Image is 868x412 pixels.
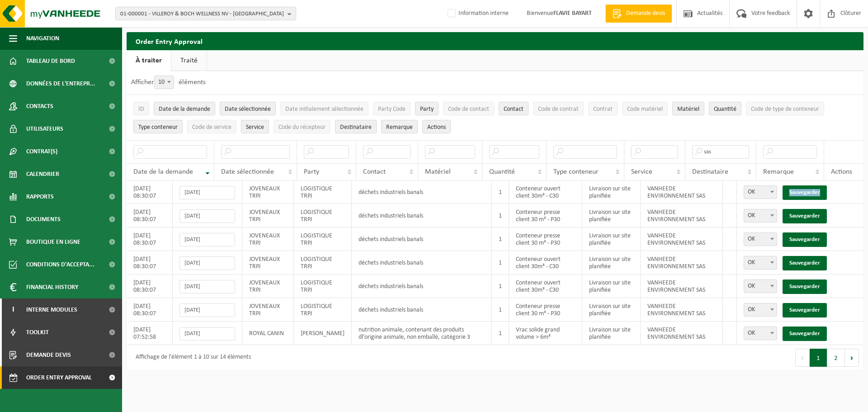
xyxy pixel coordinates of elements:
span: Party [420,106,434,113]
td: [DATE] 08:30:07 [127,275,173,298]
span: Navigation [26,27,59,50]
span: Code de type de conteneur [751,106,819,113]
td: Livraison sur site planifiée [582,298,641,322]
td: LOGISTIQUE TRPJ [294,180,352,204]
td: ROYAL CANIN [242,322,294,345]
button: 1 [810,349,827,367]
td: déchets industriels banals [352,227,491,251]
span: Calendrier [26,163,59,185]
span: OK [744,327,777,340]
a: Sauvegarder [783,327,827,341]
span: 01-000001 - VILLEROY & BOCH WELLNESS NV - [GEOGRAPHIC_DATA] [120,7,284,21]
button: 01-000001 - VILLEROY & BOCH WELLNESS NV - [GEOGRAPHIC_DATA] [115,7,296,20]
td: Livraison sur site planifiée [582,275,641,298]
td: Vrac solide grand volume > 6m³ [509,322,583,345]
span: OK [744,209,777,222]
td: JOVENEAUX TRPJ [242,298,294,322]
span: ID [138,106,144,113]
span: Contacts [26,95,53,118]
span: Date de la demande [159,106,210,113]
td: Conteneur presse client 30 m³ - P30 [509,204,583,227]
span: Demande devis [624,9,667,18]
button: QuantitéQuantité: Activate to sort [709,102,741,115]
td: VANHEEDE ENVIRONNEMENT SAS [641,251,723,275]
td: nutrition animale, contenant des produits dl'origine animale, non emballé, catégorie 3 [352,322,491,345]
td: déchets industriels banals [352,298,491,322]
span: Code matériel [627,106,663,113]
a: Sauvegarder [783,256,827,270]
td: 1 [492,298,509,322]
td: Livraison sur site planifiée [582,180,641,204]
td: LOGISTIQUE TRPJ [294,204,352,227]
button: Actions [422,120,451,133]
td: VANHEEDE ENVIRONNEMENT SAS [641,227,723,251]
td: Livraison sur site planifiée [582,251,641,275]
a: Sauvegarder [783,232,827,247]
span: Date initialement sélectionnée [285,106,363,113]
button: Date de la demandeDate de la demande: Activate to remove sorting [154,102,215,115]
span: Code de contrat [538,106,579,113]
label: Afficher éléments [131,79,206,86]
div: Affichage de l'élément 1 à 10 sur 14 éléments [131,350,251,366]
span: Remarque [763,168,794,175]
td: VANHEEDE ENVIRONNEMENT SAS [641,180,723,204]
span: OK [744,279,777,293]
td: VANHEEDE ENVIRONNEMENT SAS [641,275,723,298]
span: I [9,298,17,321]
td: 1 [492,322,509,345]
span: Type conteneur [553,168,599,175]
button: Next [845,349,859,367]
span: OK [744,280,777,293]
td: Livraison sur site planifiée [582,322,641,345]
span: Party Code [378,106,406,113]
button: Code matérielCode matériel: Activate to sort [622,102,668,115]
td: JOVENEAUX TRPJ [242,180,294,204]
span: Contrat [593,106,613,113]
button: Code de serviceCode de service: Activate to sort [187,120,236,133]
button: RemarqueRemarque: Activate to sort [381,120,418,133]
td: Livraison sur site planifiée [582,204,641,227]
td: [PERSON_NAME] [294,322,352,345]
td: JOVENEAUX TRPJ [242,275,294,298]
td: Conteneur presse client 30 m³ - P30 [509,227,583,251]
span: Interne modules [26,298,77,321]
span: Date sélectionnée [225,106,271,113]
span: Date sélectionnée [221,168,274,175]
button: Code du récepteurCode du récepteur: Activate to sort [274,120,330,133]
span: Actions [427,124,446,131]
a: Sauvegarder [783,279,827,294]
button: DestinataireDestinataire : Activate to sort [335,120,377,133]
span: OK [744,327,777,340]
td: JOVENEAUX TRPJ [242,251,294,275]
span: OK [744,256,777,269]
td: déchets industriels banals [352,180,491,204]
span: Actions [831,168,852,175]
button: ServiceService: Activate to sort [241,120,269,133]
td: [DATE] 08:30:07 [127,251,173,275]
button: ContratContrat: Activate to sort [588,102,618,115]
td: LOGISTIQUE TRPJ [294,251,352,275]
span: OK [744,303,777,316]
span: Code du récepteur [278,124,325,131]
strong: FLAVIE BAYART [553,10,592,17]
span: Contact [504,106,524,113]
td: Conteneur ouvert client 30m³ - C30 [509,180,583,204]
span: Contact [363,168,386,175]
button: Code de type de conteneurCode de type de conteneur: Activate to sort [746,102,824,115]
span: Code de contact [448,106,489,113]
span: Tableau de bord [26,50,75,72]
a: Demande devis [605,5,672,23]
span: Party [304,168,319,175]
span: OK [744,256,777,270]
button: Code de contratCode de contrat: Activate to sort [533,102,584,115]
button: Type conteneurType conteneur: Activate to sort [133,120,183,133]
td: [DATE] 07:52:58 [127,322,173,345]
button: 2 [827,349,845,367]
label: Information interne [446,7,509,20]
span: Service [631,168,652,175]
span: Demande devis [26,344,71,366]
button: MatérielMatériel: Activate to sort [672,102,704,115]
td: déchets industriels banals [352,275,491,298]
button: Code de contactCode de contact: Activate to sort [443,102,494,115]
td: Livraison sur site planifiée [582,227,641,251]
